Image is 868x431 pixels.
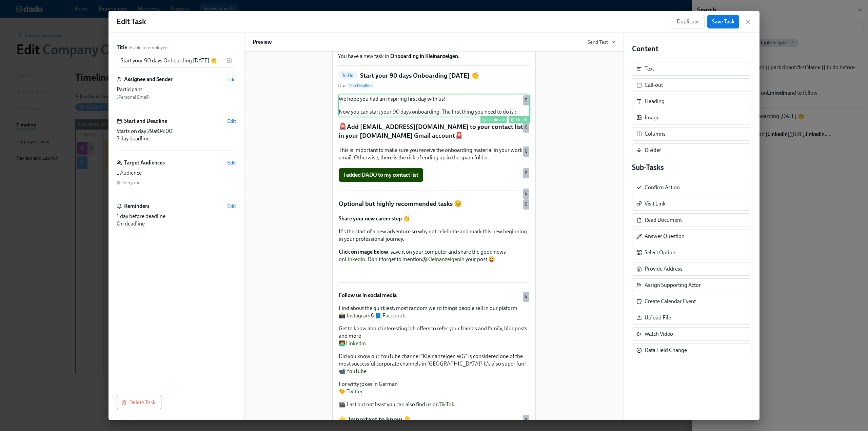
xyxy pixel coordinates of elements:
div: Used by Everyone audience [523,199,529,210]
span: Edit [227,76,236,83]
span: Delete Task [122,399,156,406]
div: Heading [632,95,751,108]
button: Edit [227,118,236,124]
div: Call-out [632,78,751,92]
div: 👉 Important to know 👇E [338,414,530,425]
button: Edit [227,159,236,166]
div: Create Calendar Event [645,298,696,305]
div: Columns [645,130,666,138]
span: Task Deadline [348,83,374,89]
div: Participant [117,86,236,93]
div: On deadline [117,220,236,228]
div: We hope you had an inspiring first day with us! Now you can start your 90 days onboarding. The fi... [338,95,530,116]
div: RemindersEdit1 day before deadlineOn deadline [117,202,236,228]
div: Used by Everyone audience [523,95,529,105]
span: ( Personal Email ) [117,94,150,100]
h4: Sub-Tasks [632,162,751,173]
h1: Edit Task [117,17,146,27]
div: Follow us in social media Find about the quirkiest, most random weird things people sell in our p... [338,291,530,409]
div: Start and DeadlineEditStarts on day 29at04:003 day deadline [117,117,236,151]
div: Image [645,114,659,121]
div: Read Document [645,216,682,224]
button: Save Task [707,15,739,28]
div: Used by Everyone audience [523,292,529,302]
div: E [338,188,530,193]
div: I added DADO to my contact listE [338,168,530,182]
span: 3 day deadline [117,135,150,142]
h4: Content [632,44,751,54]
div: Text [645,65,654,73]
div: Assignee and SenderEditParticipant (Personal Email) [117,76,236,109]
div: Provide Address [645,265,683,273]
span: Visible to employees [129,44,170,51]
button: Edit [227,203,236,210]
div: Assign Supporting Actor [632,278,751,292]
div: Data Field Change [632,344,751,357]
div: Assign Supporting Actor [645,281,701,289]
button: Delete [509,116,530,123]
h6: Target Audiences [124,159,165,166]
div: Share your new career step 👏 It's the start of a new adventure so why not celebrate and mark this... [338,214,530,264]
h5: Start your 90 days Onboarding [DATE] 👏 [360,71,479,80]
h6: Start and Deadline [124,117,167,125]
div: Image [632,111,751,124]
div: 🚨Add [EMAIL_ADDRESS][DOMAIN_NAME] to your contact list in your [DOMAIN_NAME] Gmail account🚨E [338,122,530,140]
span: at 04:00 [153,128,172,134]
button: Send Test [588,39,615,45]
button: Delete Task [117,396,161,409]
div: Duplicate [487,117,505,122]
div: Optional but highly recommended tasks 😉E [338,199,530,209]
p: You have a new task in . [338,53,530,60]
span: Duplicate [677,18,699,25]
div: Watch Video [645,330,673,338]
div: Starts on day 29 [117,128,236,135]
div: Text [632,62,751,76]
h6: Reminders [124,202,150,210]
span: To Do [338,73,357,78]
div: Create Calendar Event [632,295,751,308]
div: Confirm Action [632,181,751,194]
div: Used by Everyone audience [523,146,529,157]
div: This is important to make sure you receive the onboarding material in your work email. Otherwise,... [338,146,530,162]
button: Duplicate [671,15,705,28]
h6: Assignee and Sender [124,76,173,83]
div: Provide Address [632,262,751,276]
div: Data Field Change [645,347,687,354]
div: Read Document [632,213,751,227]
div: Answer Question [645,233,685,240]
div: Select Option [645,249,675,256]
div: Confirm Action [645,184,680,191]
div: Used by Everyone audience [523,415,529,425]
h6: Preview [253,38,272,46]
div: 1 Audience [117,169,236,177]
div: Columns [632,127,751,141]
div: Target AudiencesEdit1 AudienceEveryone [117,159,236,194]
div: E [523,122,529,133]
div: Used by Everyone audience [523,168,529,178]
span: Save Task [712,18,734,25]
strong: Onboarding in Kleinanzeigen [390,53,458,59]
div: Upload File [632,311,751,325]
button: Duplicate [480,116,507,123]
span: Due [338,82,374,89]
div: Visit Link [645,200,666,208]
div: Watch Video [632,327,751,341]
div: Visit Link [632,197,751,211]
div: Delete [516,117,529,122]
svg: Insert text variable [226,58,232,63]
div: 1 day before deadline [117,213,236,220]
div: Everyone [121,179,140,186]
div: Divider [645,146,661,154]
div: Select Option [632,246,751,259]
label: Title [117,44,127,51]
div: Heading [645,98,665,105]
